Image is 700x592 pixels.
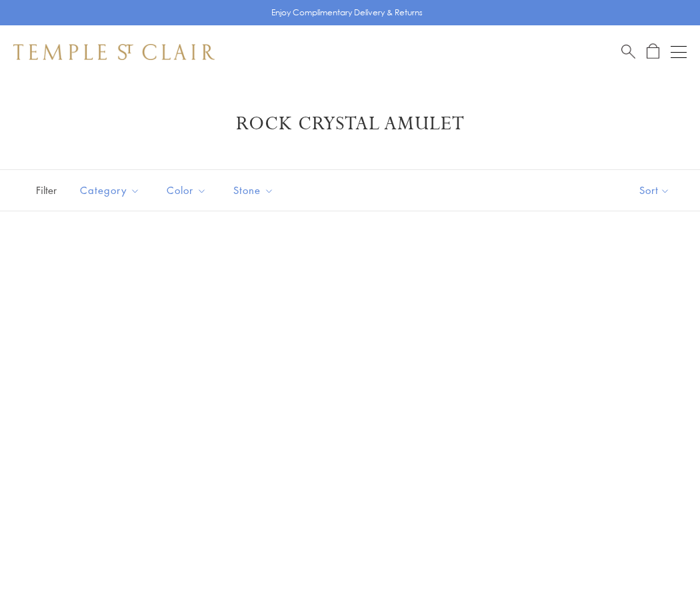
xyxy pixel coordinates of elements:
[70,175,150,205] button: Category
[73,182,150,199] span: Category
[13,44,215,60] img: Temple St. Clair
[621,43,635,60] a: Search
[227,182,284,199] span: Stone
[609,170,700,211] button: Show sort by
[160,182,217,199] span: Color
[671,44,687,60] button: Open navigation
[647,43,659,60] a: Open Shopping Bag
[157,175,217,205] button: Color
[271,6,423,19] p: Enjoy Complimentary Delivery & Returns
[33,112,667,136] h1: Rock Crystal Amulet
[223,175,284,205] button: Stone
